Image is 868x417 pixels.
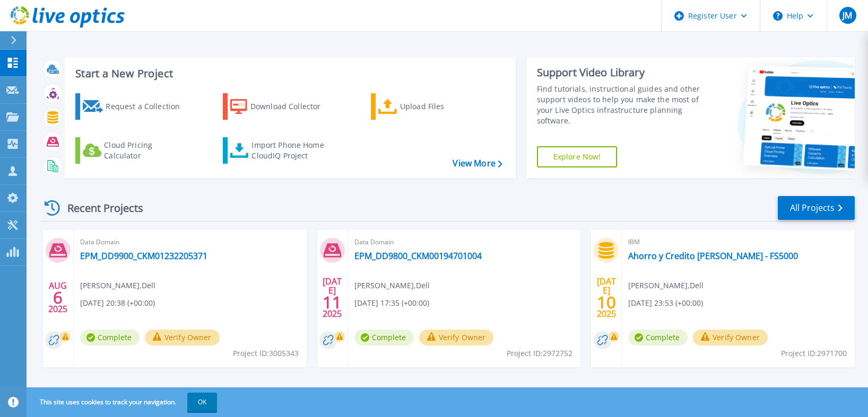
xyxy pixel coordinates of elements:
[354,330,414,345] span: Complete
[507,348,572,359] span: Project ID: 2972752
[80,330,140,345] span: Complete
[628,297,703,309] span: [DATE] 23:53 (+00:00)
[537,66,702,79] div: Support Video Library
[251,140,334,161] div: Import Phone Home CloudIQ Project
[145,330,220,345] button: Verify Owner
[322,278,342,317] div: [DATE] 2025
[778,196,855,220] a: All Projects
[29,393,217,412] span: This site uses cookies to track your navigation.
[781,348,847,359] span: Project ID: 2971700
[628,251,798,261] a: Ahorro y Credito [PERSON_NAME] - FS5000
[419,330,494,345] button: Verify Owner
[354,297,429,309] span: [DATE] 17:35 (+00:00)
[596,278,617,317] div: [DATE] 2025
[80,236,300,248] span: Data Domain
[323,298,342,307] span: 11
[223,93,341,120] a: Download Collector
[628,236,848,248] span: IBM
[233,348,299,359] span: Project ID: 3005343
[354,280,430,291] span: [PERSON_NAME] , Dell
[75,137,194,164] a: Cloud Pricing Calculator
[75,93,194,120] a: Request a Collection
[354,251,482,261] a: EPM_DD9800_CKM00194701004
[843,11,852,20] span: JM
[453,158,502,168] a: View More
[106,96,190,117] div: Request a Collection
[41,195,158,221] div: Recent Projects
[537,84,702,126] div: Find tutorials, instructional guides and other support videos to help you make the most of your L...
[693,330,768,345] button: Verify Owner
[80,251,207,261] a: EPM_DD9900_CKM01232205371
[53,293,63,302] span: 6
[80,297,155,309] span: [DATE] 20:38 (+00:00)
[628,330,688,345] span: Complete
[80,280,155,291] span: [PERSON_NAME] , Dell
[628,280,704,291] span: [PERSON_NAME] , Dell
[75,68,502,79] h3: Start a New Project
[187,393,217,412] button: OK
[371,93,489,120] a: Upload Files
[48,278,68,317] div: AUG 2025
[400,96,485,117] div: Upload Files
[537,146,618,167] a: Explore Now!
[250,96,335,117] div: Download Collector
[104,140,189,161] div: Cloud Pricing Calculator
[354,236,575,248] span: Data Domain
[597,298,616,307] span: 10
